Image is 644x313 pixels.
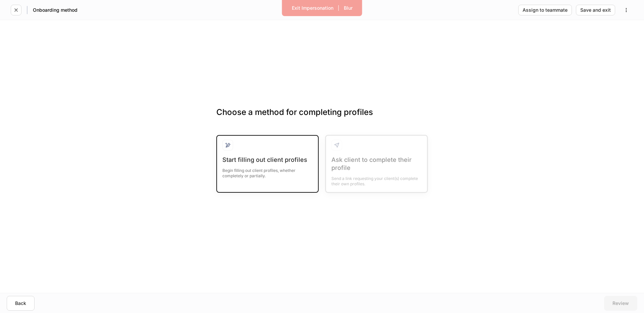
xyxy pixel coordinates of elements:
[33,7,77,13] h5: Onboarding method
[576,5,615,15] button: Save and exit
[344,6,353,10] div: Blur
[7,296,35,311] button: Back
[216,107,428,128] h3: Choose a method for completing profiles
[222,164,313,179] div: Begin filling out client profiles, whether completely or partially.
[287,3,338,13] button: Exit Impersonation
[339,3,357,13] button: Blur
[580,8,611,12] div: Save and exit
[523,8,568,12] div: Assign to teammate
[222,156,313,164] div: Start filling out client profiles
[15,301,26,306] div: Back
[292,6,333,10] div: Exit Impersonation
[518,5,572,15] button: Assign to teammate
